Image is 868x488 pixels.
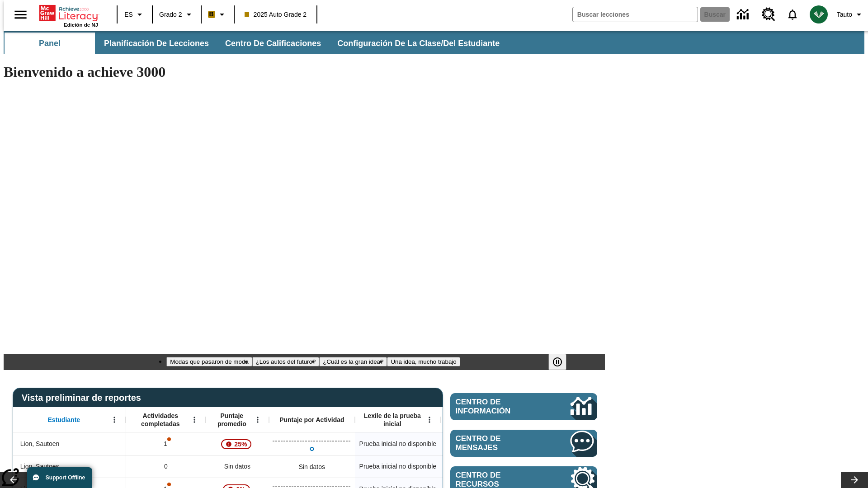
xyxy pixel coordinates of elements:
a: Centro de recursos, Se abrirá en una pestaña nueva. [756,2,781,27]
span: 25% [231,436,250,452]
button: Abrir el menú lateral [7,1,34,28]
div: Sin datos, Lion, Sautoen [441,432,527,455]
div: Pausar [548,354,576,370]
button: Carrusel de lecciones, seguir [841,472,868,488]
input: Buscar campo [573,7,698,22]
button: Abrir menú [188,413,201,427]
button: Panel [5,33,95,54]
span: Support Offline [46,474,85,481]
span: Lion, Sautoes [20,462,59,471]
button: Support Offline [27,467,92,488]
button: Diapositiva 4 Una idea, mucho trabajo [387,357,460,366]
span: Grado 2 [159,10,182,19]
button: Abrir menú [251,413,264,427]
button: Diapositiva 2 ¿Los autos del futuro? [252,357,320,366]
span: Prueba inicial no disponible, Lion, Sautoes [359,462,436,471]
span: Configuración de la clase/del estudiante [337,38,500,49]
button: Centro de calificaciones [218,33,328,54]
p: 1 [163,439,169,449]
button: Perfil/Configuración [833,6,868,23]
span: 0 [164,462,168,471]
span: Panel [39,38,61,49]
span: Estudiante [48,416,80,424]
span: Actividades completadas [131,412,190,428]
span: Puntaje por Actividad [279,416,344,424]
button: Pausar [548,354,566,370]
span: Prueba inicial no disponible, Lion, Sautoen [359,439,436,449]
button: Diapositiva 3 ¿Cuál es la gran idea? [319,357,387,366]
span: Centro de calificaciones [225,38,321,49]
div: Sin datos, Lion, Sautoes [441,455,527,478]
button: Grado: Grado 2, Elige un grado [156,6,198,23]
button: Abrir menú [108,413,121,427]
button: Lenguaje: ES, Selecciona un idioma [120,6,149,23]
a: Centro de mensajes [450,430,597,457]
span: Edición de NJ [64,22,98,28]
a: Portada [39,4,98,22]
button: Configuración de la clase/del estudiante [330,33,507,54]
div: 0, Lion, Sautoes [126,455,206,478]
div: Sin datos, Lion, Sautoes [206,455,269,478]
span: Vista preliminar de reportes [22,393,146,403]
span: 2025 Auto Grade 2 [245,10,307,19]
div: , 25%, ¡Atención! La puntuación media de 25% correspondiente al primer intento de este estudiante... [206,432,269,455]
span: Centro de información [456,398,540,416]
span: Planificación de lecciones [104,38,209,49]
a: Centro de información [731,2,756,27]
span: Puntaje promedio [210,412,254,428]
a: Notificaciones [781,3,804,26]
h1: Bienvenido a achieve 3000 [4,64,605,80]
span: B [209,9,214,20]
span: Lexile de la prueba inicial [359,412,425,428]
div: Portada [39,3,98,28]
a: Centro de información [450,393,597,420]
button: Escoja un nuevo avatar [804,3,833,26]
button: Boost El color de la clase es anaranjado claro. Cambiar el color de la clase. [204,6,231,23]
button: Diapositiva 1 Modas que pasaron de moda [166,357,252,366]
img: avatar image [810,5,828,23]
div: Subbarra de navegación [4,33,508,54]
span: Lion, Sautoen [20,439,59,449]
div: Sin datos, Lion, Sautoes [294,458,330,476]
span: Tauto [837,10,852,19]
div: 1, Es posible que sea inválido el puntaje de una o más actividades., Lion, Sautoen [126,432,206,455]
div: Subbarra de navegación [4,31,864,54]
span: Sin datos [220,457,255,476]
button: Abrir menú [423,413,436,427]
span: ES [124,10,133,19]
span: Centro de mensajes [456,434,543,452]
button: Planificación de lecciones [97,33,216,54]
